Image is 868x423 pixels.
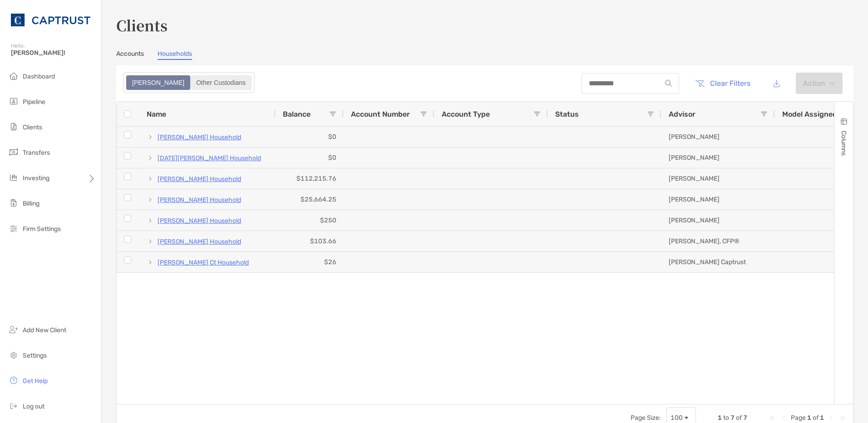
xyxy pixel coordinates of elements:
img: input icon [665,80,672,87]
div: [PERSON_NAME] [661,210,775,231]
span: to [723,414,729,422]
div: 100 [671,414,683,422]
img: dashboard icon [8,70,19,81]
span: Dashboard [23,73,55,80]
img: firm-settings icon [8,223,19,234]
a: [PERSON_NAME] Household [158,132,241,143]
a: [PERSON_NAME] Household [158,173,241,185]
span: of [813,414,819,422]
div: Previous Page [780,414,787,422]
div: Zoe [127,76,189,89]
span: Model Assigned [782,110,837,118]
div: $26 [276,252,344,272]
span: Add New Client [23,326,66,334]
img: clients icon [8,121,19,132]
a: Households [158,50,192,60]
img: transfers icon [8,147,19,157]
span: Get Help [23,377,48,385]
span: Columns [840,131,848,156]
a: [DATE][PERSON_NAME] Household [158,152,261,164]
img: add_new_client icon [8,324,19,335]
span: Transfers [23,149,50,157]
div: Other Custodians [191,76,251,89]
div: [PERSON_NAME] [661,168,775,189]
a: Accounts [116,50,144,60]
span: Account Number [351,110,410,118]
img: logout icon [8,400,19,411]
span: Pipeline [23,98,45,106]
div: [PERSON_NAME] [661,127,775,147]
span: of [736,414,742,422]
span: Billing [23,200,39,207]
span: [PERSON_NAME]! [11,49,96,57]
span: Advisor [669,110,695,118]
span: Name [147,110,166,118]
h3: Clients [116,15,853,35]
div: $250 [276,210,344,231]
div: $103.66 [276,231,344,251]
span: Balance [283,110,311,118]
span: Investing [23,174,49,182]
span: 1 [718,414,722,422]
div: [PERSON_NAME] [661,148,775,168]
img: pipeline icon [8,96,19,107]
span: Firm Settings [23,225,61,233]
button: Actionarrow [796,73,843,94]
span: 1 [807,414,811,422]
span: Account Type [442,110,490,118]
div: [PERSON_NAME] Captrust [661,252,775,272]
div: segmented control [123,72,255,93]
span: 7 [730,414,735,422]
span: Clients [23,123,42,131]
a: [PERSON_NAME] Household [158,215,241,226]
a: [PERSON_NAME] Household [158,236,241,247]
img: investing icon [8,172,19,183]
div: [PERSON_NAME], CFP® [661,231,775,251]
div: First Page [769,414,776,422]
div: Last Page [838,414,846,422]
span: Log out [23,403,44,410]
a: [PERSON_NAME] Ct Household [158,257,249,268]
span: Settings [23,352,47,359]
img: settings icon [8,349,19,360]
img: arrow [829,81,835,86]
div: $112,215.76 [276,168,344,189]
img: get-help icon [8,375,19,386]
a: [PERSON_NAME] Household [158,194,241,206]
span: 7 [743,414,747,422]
button: Clear Filters [688,74,757,93]
img: CAPTRUST Logo [11,4,90,36]
div: Next Page [828,414,835,422]
span: 1 [820,414,824,422]
div: $25,664.25 [276,189,344,210]
div: $0 [276,127,344,147]
div: Page Size: [631,414,661,422]
img: billing icon [8,197,19,208]
div: [PERSON_NAME] [661,189,775,210]
span: Page [791,414,806,422]
span: Status [555,110,579,118]
div: $0 [276,148,344,168]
